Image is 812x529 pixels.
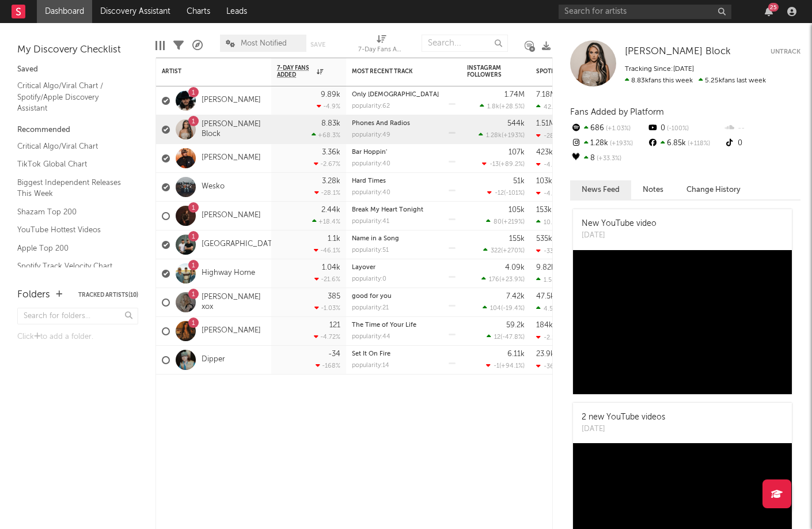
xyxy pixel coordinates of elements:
[582,218,657,230] div: New YouTube video
[489,277,499,283] span: 176
[536,161,564,168] div: -4.09k
[536,190,563,197] div: -4.74k
[536,218,560,226] div: 10.9k
[352,264,375,271] a: Layover
[507,120,525,127] div: 544k
[582,424,665,435] div: [DATE]
[202,240,279,250] a: [GEOGRAPHIC_DATA]
[570,180,631,199] button: News Feed
[536,132,563,139] div: -28.2k
[536,149,553,156] div: 423k
[647,136,723,151] div: 6.85k
[352,351,456,357] div: Set It On Fire
[724,121,800,136] div: --
[162,68,248,75] div: Artist
[582,411,665,424] div: 2 new YouTube videos
[631,180,675,199] button: Notes
[536,235,552,243] div: 535k
[507,350,525,358] div: 6.11k
[321,120,340,127] div: 8.83k
[480,103,525,110] div: ( )
[322,149,340,156] div: 3.36k
[352,178,386,184] a: Hard Times
[352,207,456,213] div: Break My Heart Tonight
[501,277,523,283] span: +23.9 %
[17,206,127,218] a: Shazam Top 200
[536,103,560,111] div: 42.9k
[570,136,647,151] div: 1.28k
[486,133,502,139] span: 1.28k
[352,149,456,156] div: Bar Hoppin'
[358,29,404,62] div: 7-Day Fans Added (7-Day Fans Added)
[536,362,558,370] div: -369
[490,305,501,312] span: 104
[570,108,664,116] span: Fans Added by Platform
[202,326,261,336] a: [PERSON_NAME]
[17,158,127,171] a: TikTok Global Chart
[17,176,127,200] a: Biggest Independent Releases This Week
[352,247,389,254] div: popularity: 51
[17,330,138,344] div: Click to add a folder.
[483,247,525,254] div: ( )
[352,161,390,167] div: popularity: 40
[486,218,525,225] div: ( )
[487,333,525,341] div: ( )
[625,46,731,58] a: [PERSON_NAME] Block
[352,92,456,98] div: Only Bible
[536,276,559,284] div: 1.55k
[768,3,779,12] div: 25
[506,190,523,197] span: -101 %
[17,308,138,324] input: Search for folders...
[494,334,500,341] span: 12
[604,126,631,132] span: +1.03 %
[352,236,456,242] div: Name in a Song
[352,334,390,340] div: popularity: 44
[321,91,340,99] div: 9.89k
[314,275,340,283] div: -21.6 %
[277,65,314,78] span: 7-Day Fans Added
[352,362,389,369] div: popularity: 14
[17,260,127,273] a: Spotify Track Velocity Chart
[502,334,523,341] span: -47.8 %
[665,126,689,132] span: -100 %
[536,264,555,271] div: 9.82k
[328,293,340,300] div: 385
[314,160,340,168] div: -2.67 %
[78,292,138,298] button: Tracked Artists(10)
[17,43,138,57] div: My Discovery Checklist
[494,363,499,369] span: -1
[317,103,340,110] div: -4.9 %
[505,264,525,271] div: 4.09k
[608,141,633,147] span: +193 %
[422,35,508,52] input: Search...
[352,276,386,282] div: popularity: 0
[17,224,127,236] a: YouTube Hottest Videos
[536,350,555,358] div: 23.9k
[322,264,340,271] div: 1.04k
[192,29,203,62] div: A&R Pipeline
[536,247,561,255] div: -33.1k
[352,207,423,213] a: Break My Heart Tonight
[17,140,127,153] a: Critical Algo/Viral Chart
[724,136,800,151] div: 0
[352,92,439,98] a: Only [DEMOGRAPHIC_DATA]
[536,177,552,185] div: 103k
[513,177,525,185] div: 51k
[352,120,456,127] div: Phones And Radios
[625,77,766,84] span: 5.25k fans last week
[536,91,556,99] div: 7.18M
[352,120,410,127] a: Phones And Radios
[17,288,50,302] div: Folders
[536,334,562,341] div: -2.19k
[625,77,693,84] span: 8.83k fans this week
[314,189,340,197] div: -28.1 %
[536,68,623,75] div: Spotify Monthly Listeners
[352,236,399,242] a: Name in a Song
[312,131,340,139] div: +68.3 %
[352,132,390,138] div: popularity: 49
[202,355,225,365] a: Dipper
[202,211,261,221] a: [PERSON_NAME]
[495,190,504,197] span: -12
[312,218,340,225] div: +18.4 %
[314,333,340,341] div: -4.72 %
